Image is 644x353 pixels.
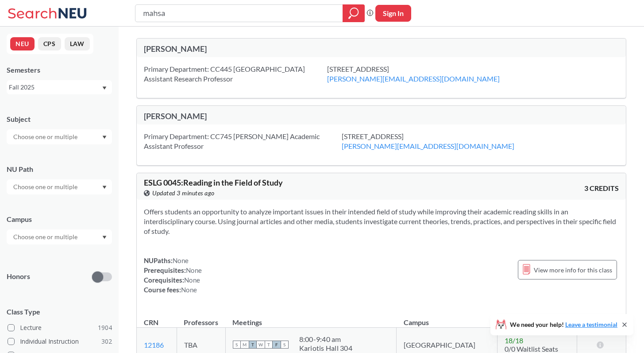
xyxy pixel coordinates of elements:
span: 3 CREDITS [584,183,619,193]
div: Fall 2025 [9,82,101,92]
svg: Dropdown arrow [102,86,107,90]
div: Dropdown arrow [7,129,112,144]
div: Primary Department: CC445 [GEOGRAPHIC_DATA] Assistant Research Professor [144,64,327,84]
span: 18 / 18 [505,336,523,345]
section: Offers students an opportunity to analyze important issues in their intended field of study while... [144,207,619,236]
span: None [186,266,202,274]
div: Subject [7,114,112,124]
span: 0/0 Waitlist Seats [505,345,558,353]
span: ESLG 0045 : Reading in the Field of Study [144,178,283,187]
span: W [257,341,265,349]
th: Meetings [225,309,397,328]
span: Class Type [7,307,112,317]
span: S [233,341,241,349]
div: magnifying glass [343,4,365,22]
span: View more info for this class [534,264,612,275]
span: T [249,341,257,349]
th: Seats [497,309,577,328]
input: Choose one or multiple [9,182,83,192]
a: [PERSON_NAME][EMAIL_ADDRESS][DOMAIN_NAME] [342,142,514,150]
span: M [241,341,249,349]
div: Fall 2025Dropdown arrow [7,80,112,94]
input: Choose one or multiple [9,132,83,142]
div: [PERSON_NAME] [144,44,382,54]
a: [PERSON_NAME][EMAIL_ADDRESS][DOMAIN_NAME] [327,74,500,83]
th: Professors [177,309,225,328]
div: 8:00 - 9:40 am [299,335,352,344]
th: Campus [397,309,497,328]
svg: Dropdown arrow [102,236,107,239]
div: [PERSON_NAME] [144,111,382,121]
span: None [184,276,200,284]
button: NEU [10,37,35,50]
a: Leave a testimonial [565,321,617,328]
div: NUPaths: Prerequisites: Corequisites: Course fees: [144,256,202,295]
div: Dropdown arrow [7,229,112,244]
a: 12186 [144,341,164,349]
input: Class, professor, course number, "phrase" [142,6,336,21]
div: Primary Department: CC745 [PERSON_NAME] Academic Assistant Professor [144,132,342,151]
div: Campus [7,214,112,224]
th: Notifications [577,309,625,328]
div: NU Path [7,164,112,174]
span: S [281,341,289,349]
label: Lecture [8,322,112,334]
input: Choose one or multiple [9,232,83,242]
div: [STREET_ADDRESS] [342,132,536,151]
span: F [273,341,281,349]
p: Honors [7,272,30,282]
button: Sign In [375,5,411,22]
span: 302 [101,337,112,346]
div: Semesters [7,65,112,75]
span: None [173,256,189,264]
svg: magnifying glass [348,7,359,19]
button: CPS [38,37,61,50]
span: T [265,341,273,349]
div: [STREET_ADDRESS] [327,64,522,84]
div: Kariotis Hall 304 [299,344,352,353]
span: 1904 [98,323,112,333]
button: LAW [65,37,90,50]
span: We need your help! [510,322,617,328]
svg: Dropdown arrow [102,186,107,189]
svg: Dropdown arrow [102,136,107,139]
label: Individual Instruction [8,336,112,347]
span: None [181,286,197,294]
div: Dropdown arrow [7,179,112,194]
span: Updated 3 minutes ago [152,188,215,198]
div: CRN [144,318,158,327]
